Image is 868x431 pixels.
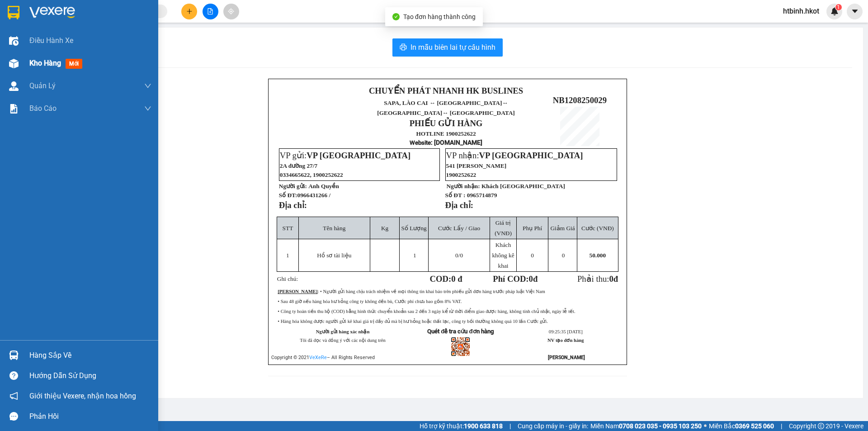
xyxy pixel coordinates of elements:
[562,252,565,259] span: 0
[550,225,575,232] span: Giảm Giá
[830,7,839,15] img: icon-new-feature
[493,274,538,284] strong: Phí COD: đ
[369,86,523,95] strong: CHUYỂN PHÁT NHANH HK BUSLINES
[323,225,345,232] span: Tên hàng
[280,171,343,178] span: 0334665622, 1900252622
[837,4,840,10] span: 1
[547,338,584,343] strong: NV tạo đơn hàng
[286,252,289,259] span: 1
[776,5,826,17] span: htbinh.hkot
[438,225,480,232] span: Cước Lấy / Giao
[400,43,407,52] span: printer
[553,95,607,105] span: NB1208250029
[531,252,534,259] span: 0
[613,274,618,284] span: đ
[403,13,476,20] span: Tạo đơn hàng thành công
[279,192,330,199] strong: Số ĐT:
[9,412,18,421] span: message
[518,421,588,431] span: Cung cấp máy in - giấy in:
[392,38,503,57] button: printerIn mẫu biên lai tự cấu hình
[401,225,427,232] span: Số Lượng
[297,192,330,199] span: 0966431266 /
[280,162,317,169] span: 2A đường 27/7
[29,369,151,383] div: Hướng dẫn sử dụng
[445,192,466,199] strong: Số ĐT :
[509,421,511,431] span: |
[377,99,514,116] span: SAPA, LÀO CAI ↔ [GEOGRAPHIC_DATA]
[704,424,707,428] span: ⚪️
[548,355,585,360] strong: [PERSON_NAME]
[278,309,575,314] span: • Công ty hoàn tiền thu hộ (COD) bằng hình thức chuyển khoản sau 2 đến 3 ngày kể từ thời điểm gia...
[29,59,61,67] span: Kho hàng
[300,338,386,343] span: Tôi đã đọc và đồng ý với các nội dung trên
[455,252,458,259] span: 0
[492,242,514,269] span: Khách không kê khai
[280,151,410,160] span: VP gửi:
[278,289,545,294] span: : • Người gửi hàng chịu trách nhiệm về mọi thông tin khai báo trên phiếu gửi đơn hàng trước pháp ...
[609,274,613,284] span: 0
[619,422,702,430] strong: 0708 023 035 - 0935 103 250
[9,104,19,114] img: solution-icon
[381,225,388,232] span: Kg
[29,80,56,91] span: Quản Lý
[590,252,606,259] span: 50.000
[847,4,863,19] button: caret-down
[481,183,565,189] span: Khách [GEOGRAPHIC_DATA]
[392,13,400,20] span: check-circle
[9,371,18,380] span: question-circle
[430,274,462,284] strong: COD:
[549,329,583,334] span: 09:25:35 [DATE]
[427,328,494,335] strong: Quét để tra cứu đơn hàng
[416,130,476,137] strong: HOTLINE 1900252622
[283,225,293,232] span: STT
[467,192,497,199] span: 0965714879
[410,42,495,53] span: In mẫu biên lai tự cấu hình
[66,59,82,69] span: mới
[9,81,19,91] img: warehouse-icon
[479,151,583,160] span: VP [GEOGRAPHIC_DATA]
[278,319,548,324] span: • Hàng hóa không được người gửi kê khai giá trị đầy đủ mà bị hư hỏng hoặc thất lạc, công ty bồi t...
[279,183,307,189] strong: Người gửi:
[835,4,842,10] sup: 1
[29,103,57,114] span: Báo cáo
[203,4,218,19] button: file-add
[223,4,239,19] button: aim
[447,183,480,189] strong: Người nhận:
[9,392,18,400] span: notification
[851,7,859,15] span: caret-down
[144,105,151,112] span: down
[277,275,298,282] span: Ghi chú:
[186,8,193,14] span: plus
[818,423,824,429] span: copyright
[181,4,197,19] button: plus
[464,422,503,430] strong: 1900 633 818
[316,329,370,334] strong: Người gửi hàng xác nhận
[781,421,782,431] span: |
[410,118,483,128] strong: PHIẾU GỬI HÀNG
[279,200,307,210] strong: Địa chỉ:
[446,151,583,160] span: VP nhận:
[581,225,614,232] span: Cước (VNĐ)
[228,8,234,14] span: aim
[29,410,151,423] div: Phản hồi
[271,355,375,360] span: Copyright © 2021 – All Rights Reserved
[445,200,473,210] strong: Địa chỉ:
[529,274,533,284] span: 0
[9,36,19,46] img: warehouse-icon
[410,139,482,146] strong: : [DOMAIN_NAME]
[446,162,507,169] span: 541 [PERSON_NAME]
[307,151,410,160] span: VP [GEOGRAPHIC_DATA]
[29,390,136,402] span: Giới thiệu Vexere, nhận hoa hồng
[9,59,19,68] img: warehouse-icon
[455,252,463,259] span: /0
[442,109,515,116] span: ↔ [GEOGRAPHIC_DATA]
[590,421,702,431] span: Miền Nam
[8,6,19,19] img: logo-vxr
[144,82,151,90] span: down
[275,94,320,138] img: logo
[495,219,512,237] span: Giá trị (VNĐ)
[29,35,73,46] span: Điều hành xe
[577,274,618,284] span: Phải thu:
[709,421,774,431] span: Miền Bắc
[446,171,476,178] span: 1900252622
